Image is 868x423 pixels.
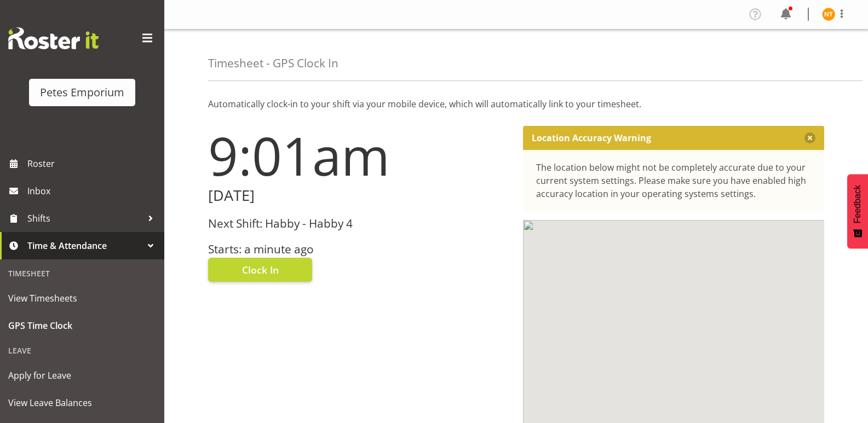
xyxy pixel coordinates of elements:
[3,389,162,416] a: View Leave Balances
[8,395,156,411] span: View Leave Balances
[3,262,162,285] div: Timesheet
[27,183,159,199] span: Inbox
[3,312,162,339] a: GPS Time Clock
[208,97,824,111] p: Automatically clock-in to your shift via your mobile device, which will automatically link to you...
[853,185,863,223] span: Feedback
[847,174,868,248] button: Feedback - Show survey
[3,362,162,389] a: Apply for Leave
[822,8,835,21] img: nicole-thomson8388.jpg
[40,84,124,101] div: Petes Emporium
[3,285,162,312] a: View Timesheets
[8,367,156,384] span: Apply for Leave
[208,57,338,69] h4: Timesheet - GPS Clock In
[208,258,312,282] button: Clock In
[242,263,279,277] span: Clock In
[532,132,651,143] p: Location Accuracy Warning
[8,27,99,49] img: Rosterit website logo
[208,243,510,256] h3: Starts: a minute ago
[3,339,162,362] div: Leave
[27,237,142,254] span: Time & Attendance
[208,187,510,204] h2: [DATE]
[208,126,510,185] h1: 9:01am
[8,317,156,334] span: GPS Time Clock
[8,290,156,306] span: View Timesheets
[536,161,812,200] div: The location below might not be completely accurate due to your current system settings. Please m...
[208,217,510,230] h3: Next Shift: Habby - Habby 4
[27,210,142,227] span: Shifts
[804,132,815,143] button: Close message
[27,155,159,172] span: Roster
